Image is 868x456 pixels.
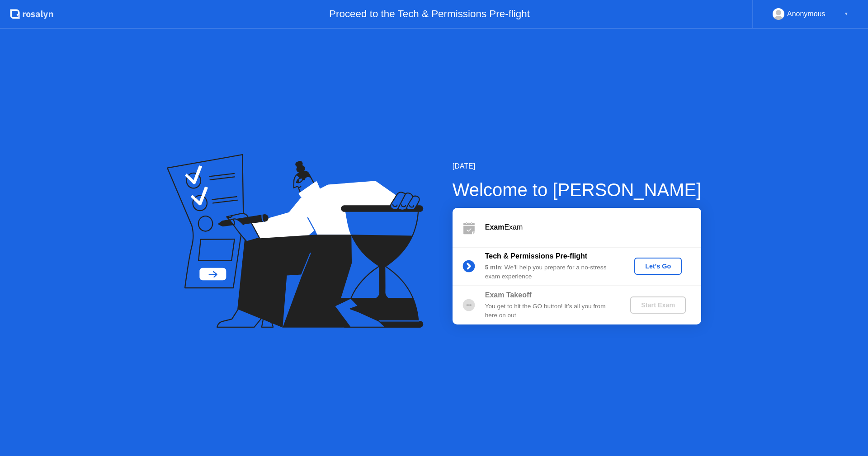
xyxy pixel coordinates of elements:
button: Let's Go [634,258,682,275]
button: Start Exam [630,296,686,314]
b: Exam [485,223,505,231]
div: Start Exam [634,301,682,309]
div: [DATE] [453,161,702,172]
b: 5 min [485,264,501,271]
b: Exam Takeoff [485,291,532,299]
div: Exam [485,222,701,233]
div: Let's Go [638,263,678,270]
div: Anonymous [787,8,826,20]
div: You get to hit the GO button! It’s all you from here on out [485,302,615,320]
div: : We’ll help you prepare for a no-stress exam experience [485,263,615,282]
div: Welcome to [PERSON_NAME] [453,176,702,203]
b: Tech & Permissions Pre-flight [485,252,587,260]
div: ▼ [844,8,849,20]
